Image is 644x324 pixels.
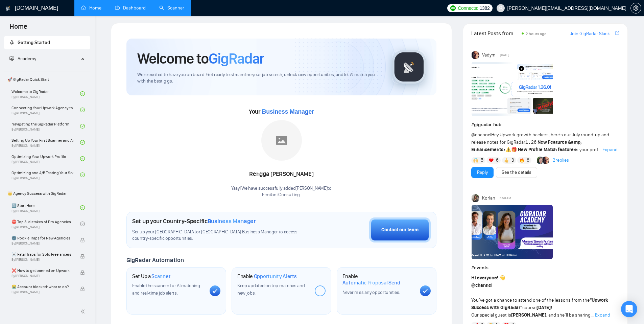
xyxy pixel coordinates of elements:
[392,50,426,84] img: gigradar-logo.png
[11,251,73,258] span: ☠️ Fatal Traps for Solo Freelancers
[11,216,80,231] a: ⛔ Top 3 Mistakes of Pro AgenciesBy[PERSON_NAME]
[80,222,85,226] span: check-circle
[254,273,297,280] span: Opportunity Alerts
[477,169,488,176] a: Reply
[115,5,146,11] a: dashboardDashboard
[489,158,494,163] img: ❤️
[80,308,87,315] span: double-left
[505,147,511,153] span: ⚠️
[520,158,524,163] img: 🔥
[342,273,414,286] h1: Enable
[159,5,184,11] a: searchScanner
[615,30,619,36] span: export
[615,30,619,37] a: export
[527,157,529,164] span: 8
[553,157,569,164] a: 2replies
[9,56,36,62] span: Academy
[537,157,545,164] img: Alex B
[630,5,641,11] a: setting
[11,86,80,101] a: Welcome to GigRadarBy[PERSON_NAME]
[9,56,14,61] span: fund-projection-screen
[11,135,80,150] a: Setting Up Your First Scanner and Auto-BidderBy[PERSON_NAME]
[4,36,90,49] li: Getting Started
[602,147,618,153] span: Expand
[11,267,73,274] span: ❌ How to get banned on Upwork
[4,22,33,36] span: Home
[11,235,73,241] span: 🌚 Rookie Traps for New Agencies
[18,40,50,45] span: Getting Started
[496,157,499,164] span: 6
[450,5,456,11] img: upwork-logo.png
[249,108,314,115] span: Your
[369,217,431,242] button: Contact our team
[208,217,256,225] span: Business Manager
[11,241,73,246] span: By [PERSON_NAME]
[80,205,85,210] span: check-circle
[482,194,495,202] span: Korlan
[126,256,184,264] span: GigRadar Automation
[471,29,520,38] span: Latest Posts from the GigRadar Community
[81,5,101,11] a: homeHome
[525,140,537,145] code: 1.26
[80,270,85,275] span: lock
[262,108,314,115] span: Business Manager
[471,275,608,318] span: You’ve got a chance to attend one of the lessons from the course Our special guest is , and she’l...
[11,119,80,134] a: Navigating the GigRadar PlatformBy[PERSON_NAME]
[504,158,509,163] img: 👍
[500,195,511,201] span: 6:59 AM
[9,40,14,45] span: rocket
[132,229,311,242] span: Set up your [GEOGRAPHIC_DATA] or [GEOGRAPHIC_DATA] Business Manager to access country-specific op...
[536,305,552,310] strong: [DATE]!
[472,194,480,202] img: Korlan
[511,312,546,318] strong: [PERSON_NAME]
[209,49,264,68] span: GigRadar
[11,258,73,262] span: By [PERSON_NAME]
[261,120,302,161] img: placeholder.png
[511,147,517,153] span: 🎁
[80,124,85,129] span: check-circle
[496,167,537,178] button: See the details
[458,4,478,12] span: Connects:
[11,151,80,166] a: Optimizing Your Upwork ProfileBy[PERSON_NAME]
[381,226,419,234] div: Contact our team
[6,3,10,14] img: logo
[80,238,85,242] span: lock
[342,290,400,295] span: Never miss any opportunities.
[5,73,90,86] span: 🚀 GigRadar Quick Start
[11,102,80,117] a: Connecting Your Upwork Agency to GigRadarBy[PERSON_NAME]
[482,51,496,59] span: Vadym
[511,157,514,164] span: 3
[471,132,491,138] span: @channel
[471,132,609,153] span: Hey Upwork growth hackers, here's our July round-up and release notes for GigRadar • is your prof...
[502,169,531,176] a: See the details
[631,5,641,11] span: setting
[472,51,480,59] img: Vadym
[231,168,332,180] div: Rengga [PERSON_NAME]
[237,273,297,280] h1: Enable
[231,185,332,198] div: Yaay! We have successfully added [PERSON_NAME] to
[471,282,493,288] span: @channel
[80,108,85,112] span: check-circle
[11,167,80,182] a: Optimizing and A/B Testing Your Scanner for Better ResultsBy[PERSON_NAME]
[11,274,73,278] span: By [PERSON_NAME]
[11,283,73,290] span: 😭 Account blocked: what to do?
[80,140,85,145] span: check-circle
[471,275,498,281] strong: Hi everyone!
[500,52,509,58] span: [DATE]
[80,172,85,177] span: check-circle
[18,56,36,62] span: Academy
[231,192,332,198] p: Ermilani Consulting .
[472,205,553,259] img: F09ASNL5WRY-GR%20Academy%20-%20Tamara%20Levit.png
[480,4,490,12] span: 1382
[481,157,483,164] span: 5
[137,49,264,68] h1: Welcome to
[471,167,494,178] button: Reply
[570,30,614,38] a: Join GigRadar Slack Community
[471,121,619,129] h1: # gigradar-hub
[80,254,85,259] span: lock
[518,147,575,153] strong: New Profile Match feature:
[472,62,553,116] img: F09AC4U7ATU-image.png
[11,200,80,215] a: 1️⃣ Start HereBy[PERSON_NAME]
[132,273,170,280] h1: Set Up a
[471,264,619,272] h1: # events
